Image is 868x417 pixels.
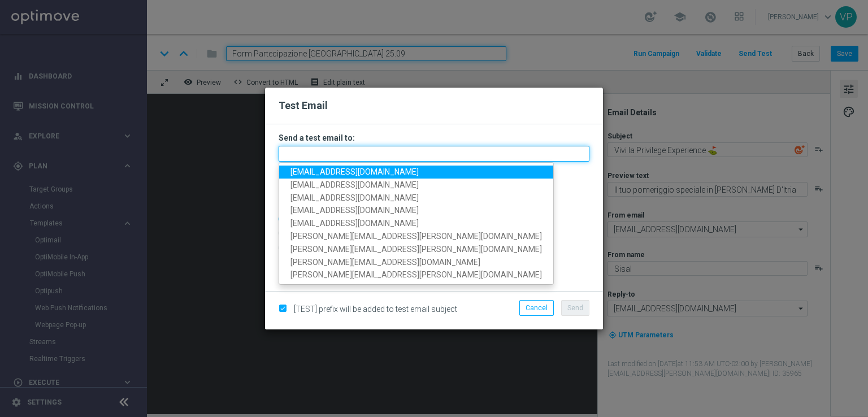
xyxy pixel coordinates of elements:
[290,245,542,254] span: [PERSON_NAME][EMAIL_ADDRESS][PERSON_NAME][DOMAIN_NAME]
[290,193,419,202] span: [EMAIL_ADDRESS][DOMAIN_NAME]
[279,230,553,243] a: [PERSON_NAME][EMAIL_ADDRESS][PERSON_NAME][DOMAIN_NAME]
[279,243,553,256] a: [PERSON_NAME][EMAIL_ADDRESS][PERSON_NAME][DOMAIN_NAME]
[519,300,554,316] button: Cancel
[279,191,553,204] a: [EMAIL_ADDRESS][DOMAIN_NAME]
[290,206,419,215] span: [EMAIL_ADDRESS][DOMAIN_NAME]
[279,217,553,230] a: [EMAIL_ADDRESS][DOMAIN_NAME]
[290,219,419,228] span: [EMAIL_ADDRESS][DOMAIN_NAME]
[290,167,419,176] span: [EMAIL_ADDRESS][DOMAIN_NAME]
[279,268,553,281] a: [PERSON_NAME][EMAIL_ADDRESS][PERSON_NAME][DOMAIN_NAME]
[279,255,553,268] a: [PERSON_NAME][EMAIL_ADDRESS][DOMAIN_NAME]
[279,179,553,192] a: [EMAIL_ADDRESS][DOMAIN_NAME]
[279,99,589,112] h2: Test Email
[279,133,589,143] h3: Send a test email to:
[294,305,457,314] span: [TEST] prefix will be added to test email subject
[290,270,542,279] span: [PERSON_NAME][EMAIL_ADDRESS][PERSON_NAME][DOMAIN_NAME]
[279,166,553,179] a: [EMAIL_ADDRESS][DOMAIN_NAME]
[290,180,419,189] span: [EMAIL_ADDRESS][DOMAIN_NAME]
[561,300,589,316] button: Send
[279,204,553,217] a: [EMAIL_ADDRESS][DOMAIN_NAME]
[290,232,542,241] span: [PERSON_NAME][EMAIL_ADDRESS][PERSON_NAME][DOMAIN_NAME]
[290,257,480,266] span: [PERSON_NAME][EMAIL_ADDRESS][DOMAIN_NAME]
[567,304,583,312] span: Send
